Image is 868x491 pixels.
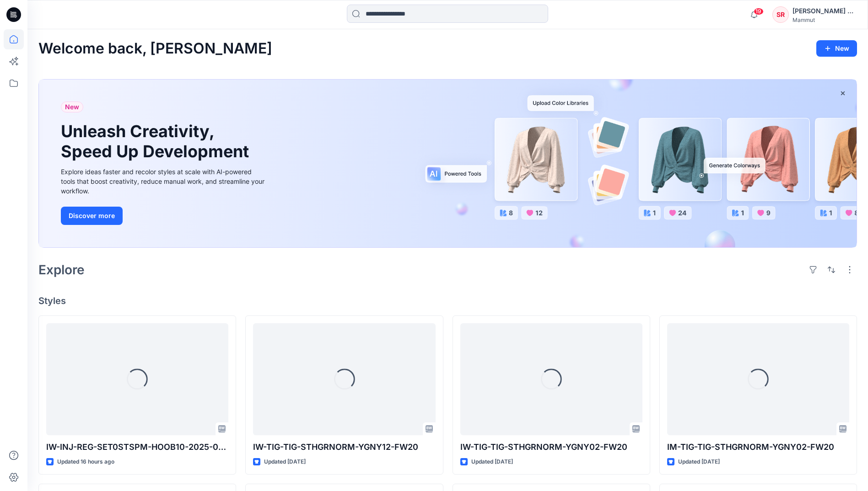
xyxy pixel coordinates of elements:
[61,167,267,196] div: Explore ideas faster and recolor styles at scale with AI-powered tools that boost creativity, red...
[793,5,857,16] div: [PERSON_NAME] Ripegutu
[38,295,857,306] h4: Styles
[57,457,114,467] p: Updated 16 hours ago
[471,457,513,467] p: Updated [DATE]
[793,16,857,23] div: Mammut
[253,441,435,454] p: IW-TIG-TIG-STHGRNORM-YGNY12-FW20
[460,441,642,454] p: IW-TIG-TIG-STHGRNORM-YGNY02-FW20
[816,40,857,57] button: New
[38,262,85,277] h2: Explore
[61,207,123,225] button: Discover more
[667,441,849,454] p: IM-TIG-TIG-STHGRNORM-YGNY02-FW20
[264,457,306,467] p: Updated [DATE]
[772,6,789,23] div: SR
[65,101,79,112] span: New
[46,441,228,454] p: IW-INJ-REG-SET0STSPM-HOOB10-2025-08_WIP
[61,122,253,161] h1: Unleash Creativity, Speed Up Development
[754,8,764,15] span: 19
[678,457,720,467] p: Updated [DATE]
[61,207,267,225] a: Discover more
[38,40,272,57] h2: Welcome back, [PERSON_NAME]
